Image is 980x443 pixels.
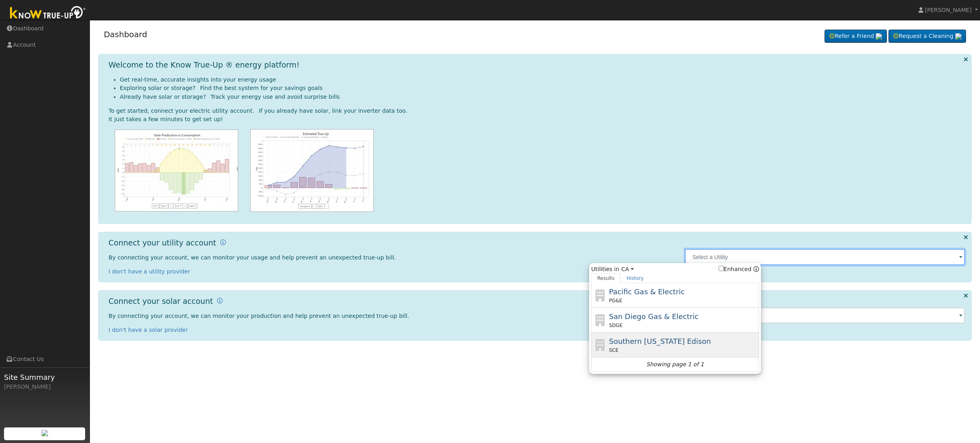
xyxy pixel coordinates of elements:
[120,84,965,92] li: Exploring solar or storage? Find the best system for your savings goals
[109,313,409,319] span: By connecting your account, we can monitor your production and help prevent an unexpected true-up...
[4,383,86,391] div: [PERSON_NAME]
[609,287,685,296] span: Pacific Gas & Electric
[609,312,699,321] span: San Diego Gas & Electric
[888,30,966,43] a: Request a Cleaning
[591,273,621,283] a: Results
[104,30,147,39] a: Dashboard
[42,430,48,436] img: retrieve
[109,297,213,306] h1: Connect your solar account
[621,265,633,273] a: CA
[591,265,759,273] span: Utilities in
[685,249,965,265] input: Select a Utility
[109,254,396,261] span: By connecting your account, we can monitor your usage and help prevent an unexpected true-up bill.
[955,33,962,40] img: retrieve
[609,297,622,304] span: PG&E
[621,273,650,283] a: History
[753,266,759,272] a: Enhanced Providers
[719,265,759,273] span: Show enhanced providers
[609,337,711,345] span: Southern [US_STATE] Edison
[719,265,752,273] label: Enhanced
[109,107,965,115] div: To get started, connect your electric utility account. If you already have solar, link your inver...
[646,360,704,369] i: Showing page 1 of 1
[120,93,965,101] li: Already have solar or storage? Track your energy use and avoid surprise bills
[109,60,300,70] h1: Welcome to the Know True-Up ® energy platform!
[109,238,216,247] h1: Connect your utility account
[719,266,724,271] input: Enhanced
[109,327,188,333] a: I don't have a solar provider
[825,30,887,43] a: Refer a Friend
[109,115,965,124] div: It just takes a few minutes to get set up!
[609,322,623,329] span: SDGE
[6,4,90,22] img: Know True-Up
[109,268,190,275] a: I don't have a utility provider
[609,347,619,354] span: SCE
[685,307,965,323] input: Select an Inverter
[925,7,972,13] span: [PERSON_NAME]
[4,372,86,383] span: Site Summary
[120,76,965,84] li: Get real-time, accurate insights into your energy usage
[876,33,882,40] img: retrieve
